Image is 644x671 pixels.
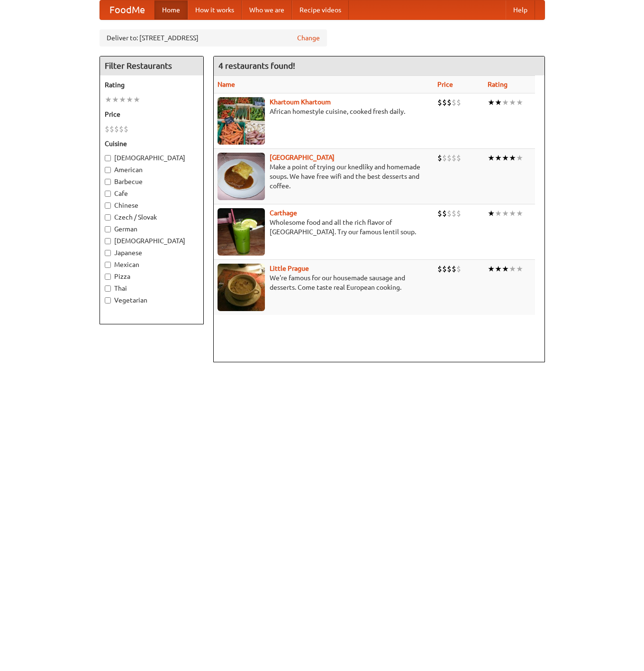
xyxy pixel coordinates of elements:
[218,153,265,200] img: czechpoint.jpg
[105,262,111,268] input: Mexican
[105,238,111,244] input: [DEMOGRAPHIC_DATA]
[488,81,508,88] a: Rating
[516,264,523,274] li: ★
[105,224,199,234] label: German
[509,208,516,219] li: ★
[105,94,112,105] li: ★
[126,94,133,105] li: ★
[447,97,452,108] li: $
[506,0,535,19] a: Help
[442,153,447,163] li: $
[270,154,335,161] a: [GEOGRAPHIC_DATA]
[154,0,188,19] a: Home
[456,153,461,163] li: $
[437,264,442,274] li: $
[105,167,111,173] input: American
[516,208,523,219] li: ★
[105,274,111,280] input: Pizza
[452,97,456,108] li: $
[218,81,235,88] a: Name
[105,272,199,281] label: Pizza
[495,264,502,274] li: ★
[105,155,111,161] input: [DEMOGRAPHIC_DATA]
[509,97,516,108] li: ★
[119,94,126,105] li: ★
[105,124,109,134] li: $
[509,264,516,274] li: ★
[297,33,320,43] a: Change
[188,0,242,19] a: How it works
[105,295,199,305] label: Vegetarian
[270,209,297,217] a: Carthage
[105,139,199,148] h5: Cuisine
[509,153,516,163] li: ★
[488,153,495,163] li: ★
[516,97,523,108] li: ★
[105,250,111,256] input: Japanese
[133,94,140,105] li: ★
[502,208,509,219] li: ★
[437,97,442,108] li: $
[452,208,456,219] li: $
[105,297,111,303] input: Vegetarian
[218,218,430,237] p: Wholesome food and all the rich flavor of [GEOGRAPHIC_DATA]. Try our famous lentil soup.
[105,110,199,119] h5: Price
[105,179,111,185] input: Barbecue
[437,153,442,163] li: $
[495,97,502,108] li: ★
[218,107,430,116] p: African homestyle cuisine, cooked fresh daily.
[270,98,331,106] a: Khartoum Khartoum
[218,61,295,70] ng-pluralize: 4 restaurants found!
[218,162,430,191] p: Make a point of trying our knedlíky and homemade soups. We have free wifi and the best desserts a...
[488,264,495,274] li: ★
[456,208,461,219] li: $
[105,177,199,186] label: Barbecue
[105,153,199,163] label: [DEMOGRAPHIC_DATA]
[105,248,199,257] label: Japanese
[105,284,199,293] label: Thai
[100,0,154,19] a: FoodMe
[105,201,199,210] label: Chinese
[437,81,453,88] a: Price
[119,124,124,134] li: $
[447,153,452,163] li: $
[124,124,128,134] li: $
[442,97,447,108] li: $
[105,165,199,175] label: American
[456,264,461,274] li: $
[105,189,199,198] label: Cafe
[452,153,456,163] li: $
[105,80,199,90] h5: Rating
[100,29,327,46] div: Deliver to: [STREET_ADDRESS]
[109,124,114,134] li: $
[112,94,119,105] li: ★
[447,208,452,219] li: $
[105,214,111,221] input: Czech / Slovak
[488,97,495,108] li: ★
[114,124,119,134] li: $
[452,264,456,274] li: $
[242,0,292,19] a: Who we are
[105,285,111,292] input: Thai
[218,208,265,256] img: carthage.jpg
[437,208,442,219] li: $
[105,236,199,246] label: [DEMOGRAPHIC_DATA]
[105,202,111,209] input: Chinese
[105,260,199,269] label: Mexican
[488,208,495,219] li: ★
[442,264,447,274] li: $
[456,97,461,108] li: $
[502,97,509,108] li: ★
[495,208,502,219] li: ★
[218,97,265,145] img: khartoum.jpg
[292,0,349,19] a: Recipe videos
[270,265,309,272] a: Little Prague
[442,208,447,219] li: $
[105,191,111,197] input: Cafe
[447,264,452,274] li: $
[516,153,523,163] li: ★
[502,153,509,163] li: ★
